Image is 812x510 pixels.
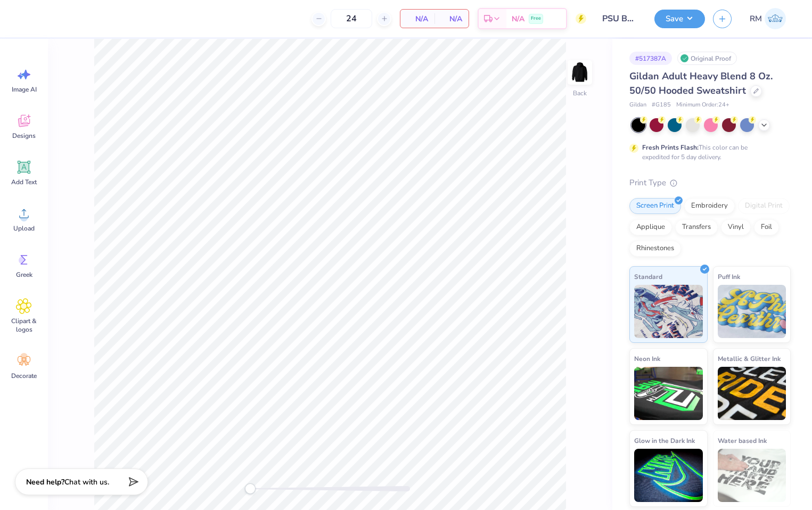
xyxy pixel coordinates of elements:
[13,224,35,233] span: Upload
[642,143,699,152] strong: Fresh Prints Flash:
[738,198,790,214] div: Digital Print
[634,435,695,446] span: Glow in the Dark Ink
[594,8,646,29] input: Untitled Design
[531,15,541,22] span: Free
[11,178,37,186] span: Add Text
[718,353,781,364] span: Metallic & Glitter Ink
[629,52,672,65] div: # 517387A
[754,219,779,235] div: Foil
[629,70,773,97] span: Gildan Adult Heavy Blend 8 Oz. 50/50 Hooded Sweatshirt
[675,219,718,235] div: Transfers
[765,8,786,29] img: Ronald Manipon
[64,477,109,487] span: Chat with us.
[652,101,671,110] span: # G185
[12,131,36,140] span: Designs
[12,85,37,94] span: Image AI
[629,177,791,189] div: Print Type
[684,198,735,214] div: Embroidery
[629,219,672,235] div: Applique
[569,62,590,83] img: Back
[634,271,662,282] span: Standard
[677,52,737,65] div: Original Proof
[573,88,587,98] div: Back
[629,241,681,257] div: Rhinestones
[718,435,767,446] span: Water based Ink
[642,143,773,162] div: This color can be expedited for 5 day delivery.
[718,367,786,420] img: Metallic & Glitter Ink
[629,101,646,110] span: Gildan
[512,13,524,24] span: N/A
[634,353,660,364] span: Neon Ink
[11,372,37,380] span: Decorate
[16,270,32,279] span: Greek
[331,9,372,28] input: – –
[407,13,428,24] span: N/A
[634,367,703,420] img: Neon Ink
[718,271,740,282] span: Puff Ink
[634,285,703,338] img: Standard
[26,477,64,487] strong: Need help?
[629,198,681,214] div: Screen Print
[654,10,705,28] button: Save
[718,285,786,338] img: Puff Ink
[441,13,462,24] span: N/A
[6,317,42,334] span: Clipart & logos
[634,449,703,502] img: Glow in the Dark Ink
[745,8,791,29] a: RM
[676,101,729,110] span: Minimum Order: 24 +
[245,483,256,494] div: Accessibility label
[718,449,786,502] img: Water based Ink
[750,13,762,25] span: RM
[721,219,751,235] div: Vinyl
